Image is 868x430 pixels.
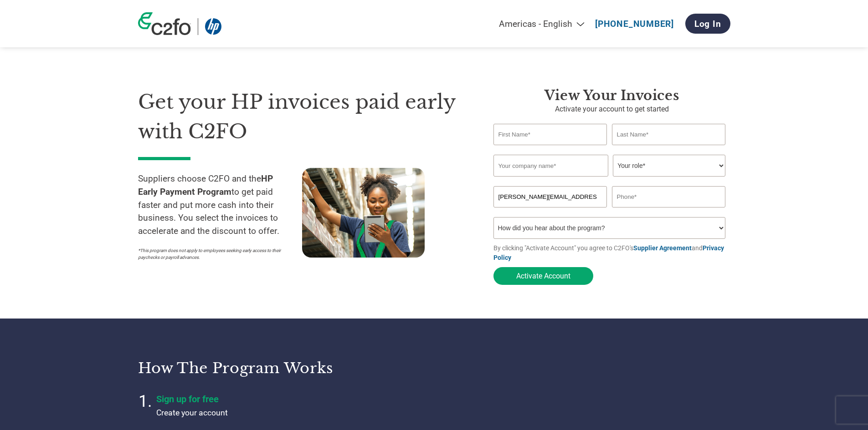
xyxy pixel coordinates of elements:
[493,155,608,177] input: Your company name*
[612,124,726,145] input: Last Name*
[302,168,425,258] img: supply chain worker
[493,267,593,285] button: Activate Account
[138,172,302,238] p: Suppliers choose C2FO and the to get paid faster and put more cash into their business. You selec...
[493,244,724,261] a: Privacy Policy
[493,87,730,104] h3: View Your Invoices
[493,177,726,182] div: Invalid company name or company name is too long
[156,407,384,419] p: Create your account
[595,19,674,29] a: [PHONE_NUMBER]
[138,173,273,197] strong: HP Early Payment Program
[633,244,692,252] a: Supplier Agreement
[493,186,607,207] input: Invalid Email format
[612,208,726,213] div: Inavlid Phone Number
[493,104,730,115] p: Activate your account to get started
[613,155,725,177] select: Title/Role
[205,18,221,35] img: HP
[493,146,607,151] div: Invalid first name or first name is too long
[685,14,730,34] a: Log In
[138,12,191,35] img: c2fo logo
[493,124,607,145] input: First Name*
[493,208,607,213] div: Inavlid Email Address
[138,87,466,146] h1: Get your HP invoices paid early with C2FO
[138,359,423,377] h3: How the program works
[156,394,384,405] h4: Sign up for free
[493,243,730,263] p: By clicking "Activate Account" you agree to C2FO's and
[612,186,726,207] input: Phone*
[138,247,293,261] p: *This program does not apply to employees seeking early access to their paychecks or payroll adva...
[612,146,726,151] div: Invalid last name or last name is too long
